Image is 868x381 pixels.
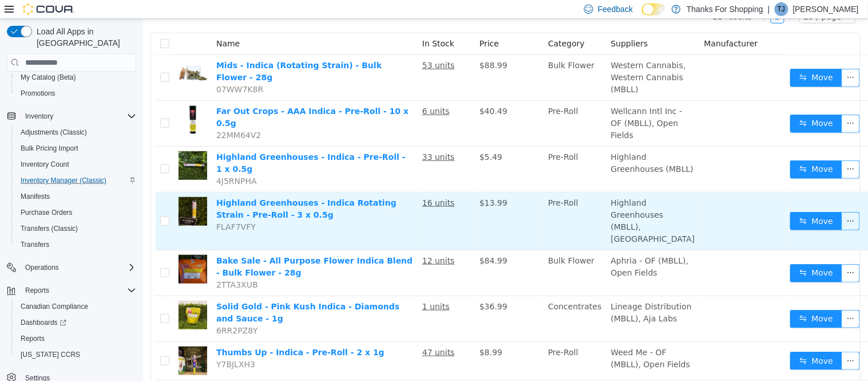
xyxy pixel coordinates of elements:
[11,331,141,347] button: Reports
[699,96,717,114] button: icon: ellipsis
[699,193,717,211] button: icon: ellipsis
[401,231,463,277] td: Bulk Flower
[21,109,136,123] span: Inventory
[778,2,785,16] span: TJ
[73,341,112,350] span: Y7BJLXH3
[279,88,307,97] u: 6 units
[73,179,253,201] a: Highland Greenhouses - Indica Rotating Strain - Pre-Roll - 3 x 0.5g
[336,20,356,29] span: Price
[16,142,83,155] a: Bulk Pricing Import
[2,282,141,298] button: Reports
[468,237,546,258] span: Aphria - OF (MBLL), Open Fields
[16,125,92,139] a: Adjustments (Classic)
[699,245,717,264] button: icon: ellipsis
[401,323,463,362] td: Pre-Roll
[336,42,364,51] span: $88.99
[401,174,463,231] td: Pre-Roll
[401,128,463,174] td: Pre-Roll
[401,277,463,323] td: Concentrates
[793,2,859,16] p: [PERSON_NAME]
[73,261,115,270] span: 2TTA3XUB
[16,142,136,155] span: Bulk Pricing Import
[699,291,717,309] button: icon: ellipsis
[11,124,141,140] button: Adjustments (Classic)
[16,348,136,362] span: Washington CCRS
[468,329,548,350] span: Weed Me - OF (MBLL), Open Fields
[647,245,700,264] button: icon: swapMove
[21,144,78,153] span: Bulk Pricing Import
[21,224,78,233] span: Transfers (Classic)
[279,329,312,338] u: 47 units
[21,128,87,137] span: Adjustments (Classic)
[73,307,115,316] span: 6RR2PZ8Y
[699,333,717,351] button: icon: ellipsis
[768,2,770,16] p: |
[279,133,312,143] u: 33 units
[16,158,74,171] a: Inventory Count
[21,208,73,217] span: Purchase Orders
[16,238,54,252] a: Transfers
[279,237,312,246] u: 12 units
[642,15,643,16] span: Dark Mode
[21,73,76,82] span: My Catalog (Beta)
[35,282,64,311] img: Solid Gold - Pink Kush Indica - Diamonds and Sauce - 1g hero shot
[16,174,111,187] a: Inventory Manager (Classic)
[647,291,700,309] button: icon: swapMove
[16,206,136,219] span: Purchase Orders
[73,203,113,213] span: FLAF7VFY
[598,3,633,15] span: Feedback
[73,66,120,75] span: 07WW7K8R
[468,133,551,155] span: Highland Greenhouses (MBLL)
[73,42,239,63] a: Mids - Indica (Rotating Strain) - Bulk Flower - 28g
[73,20,97,29] span: Name
[21,160,69,169] span: Inventory Count
[11,221,141,237] button: Transfers (Classic)
[401,82,463,128] td: Pre-Roll
[336,179,364,188] span: $13.99
[16,70,81,84] a: My Catalog (Beta)
[35,41,64,69] img: Mids - Indica (Rotating Strain) - Bulk Flower - 28g hero shot
[336,283,364,292] span: $36.99
[25,286,49,295] span: Reports
[647,193,700,211] button: icon: swapMove
[21,284,136,297] span: Reports
[279,179,312,188] u: 16 units
[35,328,64,356] img: Thumbs Up - Indica - Pre-Roll - 2 x 1g hero shot
[11,85,141,101] button: Promotions
[16,332,136,345] span: Reports
[11,69,141,85] button: My Catalog (Beta)
[11,188,141,205] button: Manifests
[21,89,56,98] span: Promotions
[647,333,700,351] button: icon: swapMove
[16,222,136,235] span: Transfers (Classic)
[16,190,136,203] span: Manifests
[16,316,136,329] span: Dashboards
[21,261,64,274] button: Operations
[73,158,114,167] span: 4J5RNPHA
[16,206,77,219] a: Purchase Orders
[73,237,269,258] a: Bake Sale - All Purpose Flower Indica Blend - Bulk Flower - 28g
[16,174,136,187] span: Inventory Manager (Classic)
[21,176,106,185] span: Inventory Manager (Classic)
[16,70,136,84] span: My Catalog (Beta)
[561,20,615,29] span: Manufacturer
[11,156,141,172] button: Inventory Count
[775,2,788,16] div: Tina Jansen
[11,347,141,363] button: [US_STATE] CCRS
[16,300,136,313] span: Canadian Compliance
[35,87,64,115] img: Far Out Crops - AAA Indica - Pre-Roll - 10 x 0.5g hero shot
[73,283,256,304] a: Solid Gold - Pink Kush Indica - Diamonds and Sauce - 1g
[73,88,265,109] a: Far Out Crops - AAA Indica - Pre-Roll - 10 x 0.5g
[279,42,312,51] u: 53 units
[21,109,58,123] button: Inventory
[16,222,82,235] a: Transfers (Classic)
[279,283,307,292] u: 1 units
[25,112,53,121] span: Inventory
[21,284,54,297] button: Reports
[279,20,311,29] span: In Stock
[16,190,54,203] a: Manifests
[642,3,666,15] input: Dark Mode
[25,263,59,272] span: Operations
[21,261,136,274] span: Operations
[21,350,80,359] span: [US_STATE] CCRS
